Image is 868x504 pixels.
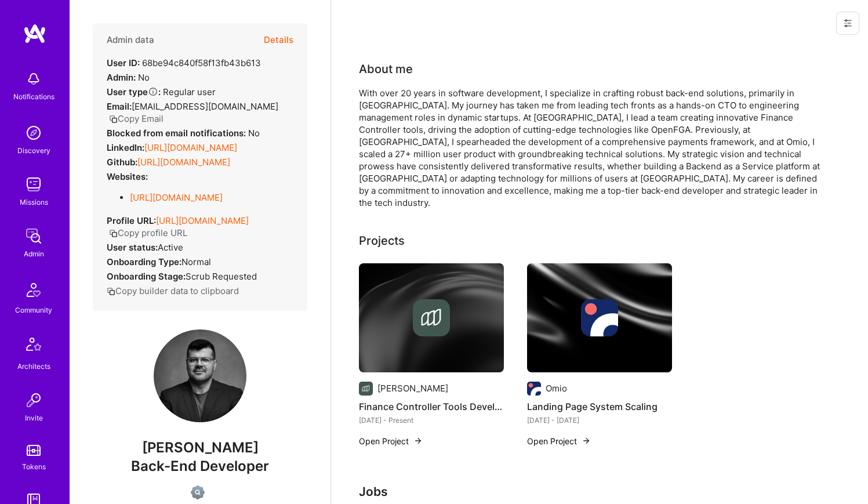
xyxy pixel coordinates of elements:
button: Copy Email [109,113,164,125]
h3: Jobs [359,484,840,499]
h4: Finance Controller Tools Development [359,399,504,414]
img: Community [20,276,48,304]
div: Admin [24,248,44,260]
a: [URL][DOMAIN_NAME] [144,142,237,153]
i: icon Copy [109,115,118,124]
div: Projects [359,232,405,249]
button: Details [264,23,293,57]
div: Missions [20,196,48,208]
img: Company logo [527,382,541,396]
strong: Onboarding Type: [107,256,181,267]
img: Invite [22,389,45,412]
i: icon Copy [109,229,118,238]
img: Not Scrubbed [191,485,205,499]
a: [URL][DOMAIN_NAME] [137,157,230,168]
button: Copy profile URL [109,227,187,239]
div: No [107,127,260,139]
strong: Websites: [107,171,148,182]
span: Back-End Developer [131,458,269,474]
img: cover [527,263,672,372]
span: [EMAIL_ADDRESS][DOMAIN_NAME] [132,101,278,112]
img: bell [22,67,45,90]
strong: User ID: [107,57,140,68]
span: normal [181,256,211,267]
a: [URL][DOMAIN_NAME] [130,192,223,203]
strong: Onboarding Stage: [107,271,186,282]
img: cover [359,263,504,372]
span: [PERSON_NAME] [93,439,307,456]
strong: Github: [107,157,137,168]
div: [PERSON_NAME] [377,382,448,394]
h4: Landing Page System Scaling [527,399,672,414]
button: Open Project [527,435,591,447]
strong: Email: [107,101,132,112]
img: teamwork [22,173,45,196]
div: Tokens [22,461,46,473]
button: Open Project [359,435,423,447]
div: With over 20 years in software development, I specialize in crafting robust back-end solutions, p... [359,87,823,209]
img: arrow-right [582,436,591,445]
img: discovery [22,121,45,144]
div: Regular user [107,86,216,98]
img: Company logo [359,382,373,396]
strong: User status: [107,242,158,253]
div: Discovery [17,144,50,157]
strong: Blocked from email notifications: [107,128,248,139]
strong: User type : [107,86,161,97]
div: About me [359,60,413,78]
span: Active [158,242,183,253]
strong: Profile URL: [107,215,156,226]
div: 68be94c840f58f13fb43b613 [107,57,261,69]
img: logo [23,23,46,44]
i: Help [148,86,158,97]
div: Invite [25,412,43,424]
img: admin teamwork [22,224,45,248]
div: [DATE] - Present [359,414,504,426]
a: [URL][DOMAIN_NAME] [156,215,249,226]
strong: LinkedIn: [107,142,144,153]
span: Scrub Requested [186,271,257,282]
img: Company logo [413,299,450,336]
div: [DATE] - [DATE] [527,414,672,426]
img: User Avatar [154,329,246,422]
button: Copy builder data to clipboard [107,285,239,297]
div: No [107,71,150,84]
div: Notifications [13,90,55,103]
img: Company logo [581,299,618,336]
i: icon Copy [107,287,115,296]
div: Omio [546,382,567,394]
div: Community [15,304,52,316]
img: tokens [27,445,41,456]
img: Architects [20,332,48,360]
h4: Admin data [107,35,154,45]
div: Architects [17,360,50,372]
strong: Admin: [107,72,136,83]
img: arrow-right [413,436,423,445]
